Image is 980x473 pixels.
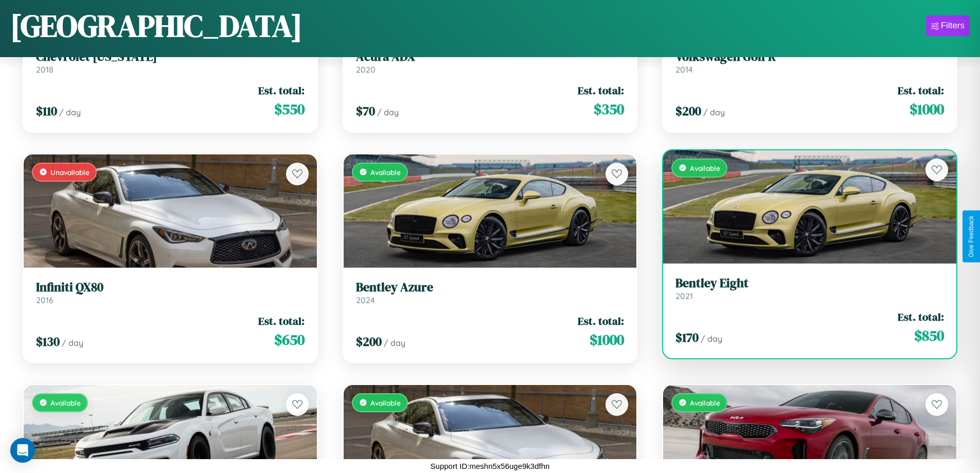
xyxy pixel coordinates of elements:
[690,398,720,407] span: Available
[578,313,624,328] span: Est. total:
[675,102,701,119] span: $ 200
[590,329,624,350] span: $ 1000
[370,168,401,177] span: Available
[356,49,625,75] a: Acura ADX2020
[62,338,83,348] span: / day
[356,333,382,350] span: $ 200
[675,329,699,346] span: $ 170
[675,291,693,301] span: 2021
[926,15,970,36] button: Filters
[36,280,305,295] h3: Infiniti QX80
[578,83,624,98] span: Est. total:
[675,49,944,64] h3: Volkswagen Golf R
[898,309,944,324] span: Est. total:
[274,99,305,119] span: $ 550
[274,329,305,350] span: $ 650
[384,338,405,348] span: / day
[377,107,399,117] span: / day
[703,107,725,117] span: / day
[910,99,944,119] span: $ 1000
[36,49,305,64] h3: Chevrolet [US_STATE]
[59,107,81,117] span: / day
[356,280,625,305] a: Bentley Azure2024
[10,438,35,463] div: Open Intercom Messenger
[356,49,625,64] h3: Acura ADX
[50,398,81,407] span: Available
[356,295,375,305] span: 2024
[898,83,944,98] span: Est. total:
[258,83,305,98] span: Est. total:
[36,49,305,75] a: Chevrolet [US_STATE]2018
[36,295,54,305] span: 2016
[36,64,54,75] span: 2018
[675,276,944,291] h3: Bentley Eight
[431,459,550,473] p: Support ID: meshn5x56uge9k3dfhn
[690,164,720,172] span: Available
[914,325,944,346] span: $ 850
[36,333,60,350] span: $ 130
[701,334,722,344] span: / day
[10,5,302,47] h1: [GEOGRAPHIC_DATA]
[675,49,944,75] a: Volkswagen Golf R2014
[968,216,975,257] div: Give Feedback
[50,168,90,177] span: Unavailable
[36,280,305,305] a: Infiniti QX802016
[356,64,376,75] span: 2020
[675,64,693,75] span: 2014
[675,276,944,301] a: Bentley Eight2021
[36,102,57,119] span: $ 110
[941,21,965,31] div: Filters
[258,313,305,328] span: Est. total:
[356,102,375,119] span: $ 70
[370,398,401,407] span: Available
[356,280,625,295] h3: Bentley Azure
[594,99,624,119] span: $ 350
